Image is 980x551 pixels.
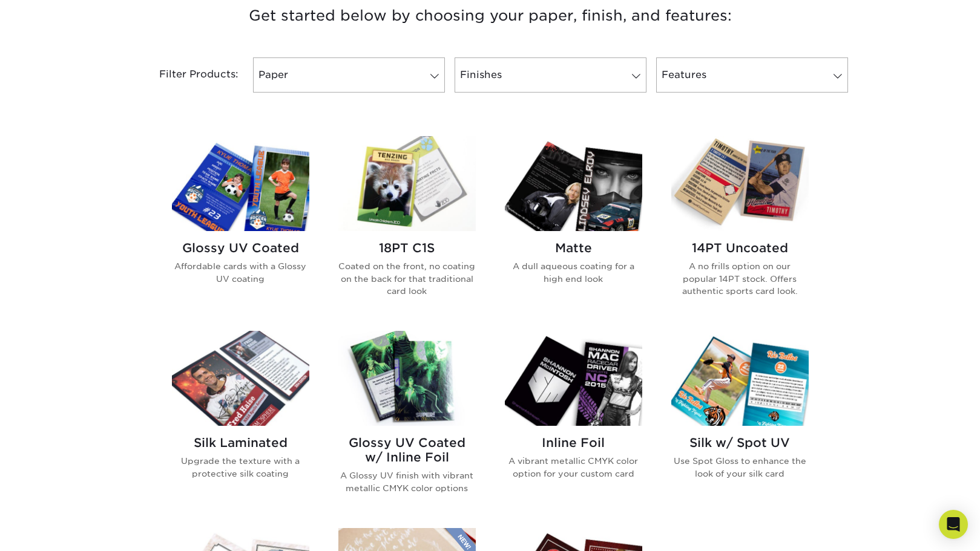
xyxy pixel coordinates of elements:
[172,331,309,514] a: Silk Laminated Trading Cards Silk Laminated Upgrade the texture with a protective silk coating
[505,136,642,316] a: Matte Trading Cards Matte A dull aqueous coating for a high end look
[172,435,309,450] h2: Silk Laminated
[671,331,809,514] a: Silk w/ Spot UV Trading Cards Silk w/ Spot UV Use Spot Gloss to enhance the look of your silk card
[505,136,642,231] img: Matte Trading Cards
[338,260,476,297] p: Coated on the front, no coating on the back for that traditional card look
[671,455,809,480] p: Use Spot Gloss to enhance the look of your silk card
[505,331,642,426] img: Inline Foil Trading Cards
[338,136,476,316] a: 18PT C1S Trading Cards 18PT C1S Coated on the front, no coating on the back for that traditional ...
[939,510,968,539] div: Open Intercom Messenger
[338,469,476,494] p: A Glossy UV finish with vibrant metallic CMYK color options
[127,57,248,93] div: Filter Products:
[338,241,476,255] h2: 18PT C1S
[455,57,646,93] a: Finishes
[671,241,809,255] h2: 14PT Uncoated
[338,435,476,465] h2: Glossy UV Coated w/ Inline Foil
[671,435,809,450] h2: Silk w/ Spot UV
[671,136,809,231] img: 14PT Uncoated Trading Cards
[505,455,642,480] p: A vibrant metallic CMYK color option for your custom card
[338,331,476,426] img: Glossy UV Coated w/ Inline Foil Trading Cards
[172,455,309,480] p: Upgrade the texture with a protective silk coating
[671,331,809,426] img: Silk w/ Spot UV Trading Cards
[671,260,809,297] p: A no frills option on our popular 14PT stock. Offers authentic sports card look.
[338,136,476,231] img: 18PT C1S Trading Cards
[172,136,309,231] img: Glossy UV Coated Trading Cards
[338,331,476,514] a: Glossy UV Coated w/ Inline Foil Trading Cards Glossy UV Coated w/ Inline Foil A Glossy UV finish ...
[505,260,642,285] p: A dull aqueous coating for a high end look
[172,331,309,426] img: Silk Laminated Trading Cards
[505,435,642,450] h2: Inline Foil
[172,260,309,285] p: Affordable cards with a Glossy UV coating
[172,136,309,316] a: Glossy UV Coated Trading Cards Glossy UV Coated Affordable cards with a Glossy UV coating
[253,57,445,93] a: Paper
[172,241,309,255] h2: Glossy UV Coated
[505,241,642,255] h2: Matte
[505,331,642,514] a: Inline Foil Trading Cards Inline Foil A vibrant metallic CMYK color option for your custom card
[671,136,809,316] a: 14PT Uncoated Trading Cards 14PT Uncoated A no frills option on our popular 14PT stock. Offers au...
[656,57,848,93] a: Features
